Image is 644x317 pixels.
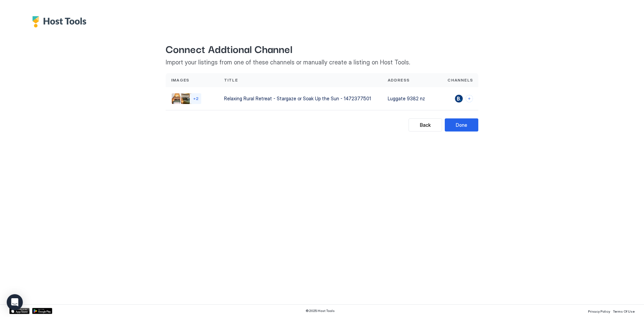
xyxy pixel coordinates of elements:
button: Back [409,118,442,131]
div: Open Intercom Messenger [7,294,23,310]
span: Import your listings from one of these channels or manually create a listing on Host Tools. [166,59,478,66]
div: Done [456,121,467,128]
span: Title [224,77,238,83]
button: Done [445,118,478,131]
div: Back [420,121,431,128]
a: Google Play Store [32,308,52,314]
div: Host Tools Logo [32,16,90,28]
a: Terms Of Use [613,307,635,314]
span: + 2 [193,96,199,101]
a: App Store [9,308,30,314]
span: Terms Of Use [613,309,635,313]
span: © 2025 Host Tools [306,309,335,313]
div: Listing image 2 [181,93,192,104]
span: Privacy Policy [588,309,610,313]
button: Connect channels [466,95,473,102]
span: Connect Addtional Channel [166,41,478,56]
div: Listing image 1 [172,93,182,104]
span: Address [388,77,410,83]
span: Channels [447,77,473,83]
div: Relaxing Rural Retreat - Stargaze or Soak Up the Sun - 1472377501 [224,95,377,102]
div: Luggate 9382 nz [388,95,431,102]
span: Images [171,77,189,83]
a: Privacy Policy [588,307,610,314]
